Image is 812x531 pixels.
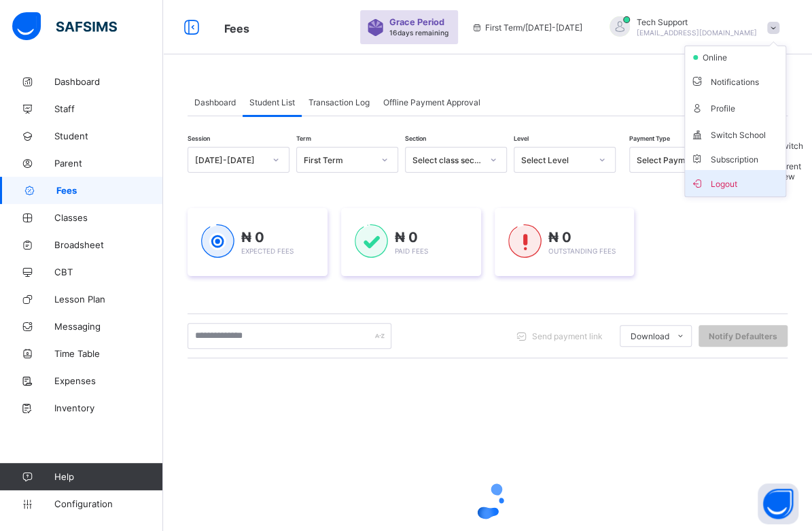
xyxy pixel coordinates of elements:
span: 16 days remaining [389,29,448,37]
img: paid-1.3eb1404cbcb1d3b736510a26bbfa3ccb.svg [355,224,388,258]
div: Select class section [412,155,482,165]
span: Time Table [54,348,163,359]
span: Term [296,135,311,142]
li: dropdown-list-item-text-4 [685,95,785,121]
span: ₦ 0 [241,229,264,245]
button: Open asap [758,483,798,524]
span: Fees [56,185,163,196]
div: First Term [304,155,373,165]
span: Subscription [690,154,758,165]
span: [EMAIL_ADDRESS][DOMAIN_NAME] [637,29,757,37]
span: session/term information [472,22,582,33]
span: Grace Period [389,17,444,27]
span: Download [631,331,669,341]
span: Outstanding Fees [548,247,616,255]
li: dropdown-list-item-text-3 [685,68,785,95]
img: expected-1.03dd87d44185fb6c27cc9b2570c10499.svg [201,224,234,258]
span: Tech Support [637,17,757,27]
div: [DATE]-[DATE] [195,155,264,165]
span: Configuration [54,498,162,509]
div: Select Payment Type [637,155,726,165]
span: ₦ 0 [395,229,418,245]
span: Fees [224,22,249,35]
span: Expected Fees [241,247,294,255]
span: Notify Defaulters [709,331,777,341]
span: Profile [690,100,780,116]
span: Section [405,135,426,142]
li: dropdown-list-item-text-5 [685,121,785,148]
span: Payment Type [629,135,670,142]
span: Parent [54,158,163,169]
span: ₦ 0 [548,229,571,245]
li: dropdown-list-item-buttom-7 [685,170,785,196]
span: Switch School [690,126,780,142]
li: dropdown-list-item-null-2 [685,46,785,68]
div: TechSupport [596,16,786,39]
span: Lesson Plan [54,294,163,305]
span: Expenses [54,375,163,386]
span: online [701,52,735,63]
span: Dashboard [54,76,163,87]
span: Dashboard [194,97,236,107]
span: CBT [54,267,163,277]
span: Help [54,471,162,482]
span: Inventory [54,402,163,413]
li: dropdown-list-item-null-6 [685,148,785,170]
span: Student List [249,97,295,107]
span: Staff [54,103,163,114]
img: sticker-purple.71386a28dfed39d6af7621340158ba97.svg [367,19,384,36]
span: Session [188,135,210,142]
span: Broadsheet [54,239,163,250]
span: Level [514,135,529,142]
span: Notifications [690,73,780,89]
img: outstanding-1.146d663e52f09953f639664a84e30106.svg [508,224,542,258]
span: Send payment link [532,331,603,341]
span: Logout [690,175,780,191]
span: Messaging [54,321,163,332]
span: Classes [54,212,163,223]
div: Select Level [521,155,590,165]
label: Switch to parent view [777,141,803,182]
span: Transaction Log [308,97,370,107]
span: Student [54,131,163,141]
span: Offline Payment Approval [383,97,480,107]
span: Paid Fees [395,247,428,255]
img: safsims [12,12,117,41]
